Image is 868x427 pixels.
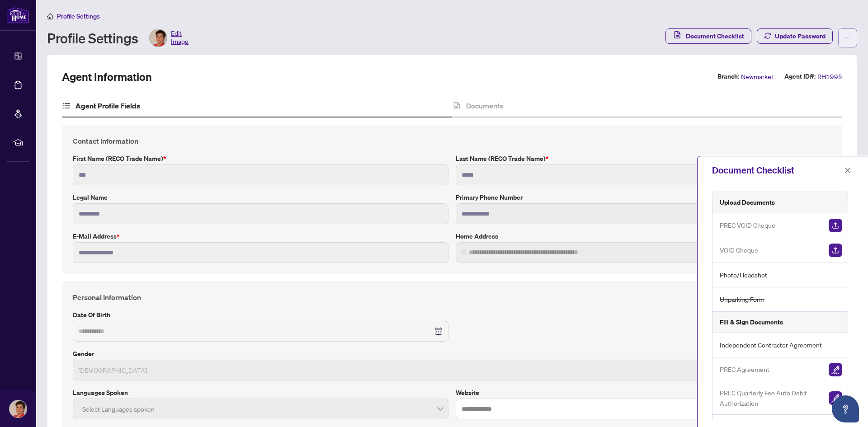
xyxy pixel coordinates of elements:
h2: Agent Information [62,70,152,84]
label: Branch: [717,71,739,82]
img: Upload Document [829,244,842,257]
img: Sign Document [829,363,842,376]
label: Languages spoken [73,388,448,398]
h5: Fill & Sign Documents [720,317,783,327]
label: Legal Name [73,192,448,202]
span: Female [78,361,826,379]
img: logo [7,7,29,23]
label: Gender [73,349,831,359]
label: First Name (RECO Trade Name) [73,154,448,164]
label: Date of Birth [73,310,448,320]
span: close [844,167,851,174]
span: Update Password [775,29,826,43]
label: Primary Phone Number [456,192,831,202]
div: Document Checklist [712,164,842,177]
label: Home Address [456,231,831,241]
label: Last Name (RECO Trade Name) [456,154,831,164]
img: search_icon [462,249,467,255]
span: Independent Contractor Agreement [720,340,822,350]
button: Document Checklist [665,28,751,44]
img: Upload Document [829,219,842,232]
span: PREC Agreement [720,364,769,375]
span: ellipsis [844,35,851,41]
span: home [47,13,53,19]
span: PREC VOID Cheque [720,220,775,230]
div: Profile Settings [47,29,189,47]
h5: Upload Documents [720,197,775,207]
span: VOID Cheque [720,245,758,255]
h4: Agent Profile Fields [75,100,140,111]
button: Open asap [832,395,859,422]
button: Update Password [757,28,833,44]
span: Profile Settings [57,12,100,20]
img: Sign Document [829,391,842,405]
span: RH1995 [817,71,842,82]
span: Edit Image [171,29,189,47]
h4: Personal Information [73,292,831,303]
span: Unparking Form [720,294,764,305]
h4: Documents [466,100,504,111]
img: Profile Icon [150,29,167,47]
span: Document Checklist [686,29,744,43]
span: Newmarket [741,71,774,82]
span: Photo/Headshot [720,270,767,280]
span: PREC Quarterly Fee Auto Debit Authorization [720,388,821,409]
label: E-mail Address [73,231,448,241]
label: Website [456,388,831,398]
img: Profile Icon [9,400,27,418]
label: Agent ID#: [784,71,816,82]
h4: Contact Information [73,136,831,146]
